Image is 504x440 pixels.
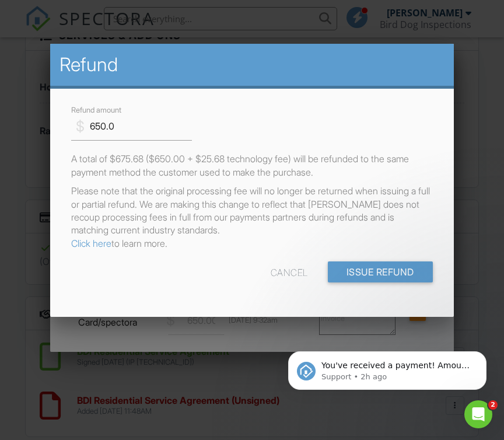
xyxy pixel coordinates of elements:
[60,53,444,76] h2: Refund
[71,184,432,250] p: Please note that the original processing fee will no longer be returned when issuing a full or pa...
[271,261,308,282] div: Cancel
[71,152,432,179] p: A total of $675.68 ($650.00 + $25.68 technology fee) will be refunded to the same payment method ...
[464,400,492,428] iframe: Intercom live chat
[328,261,433,282] input: Issue Refund
[271,327,504,408] iframe: Intercom notifications message
[76,117,85,137] div: $
[71,238,111,249] a: Click here
[71,105,121,116] label: Refund amount
[488,400,498,410] span: 2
